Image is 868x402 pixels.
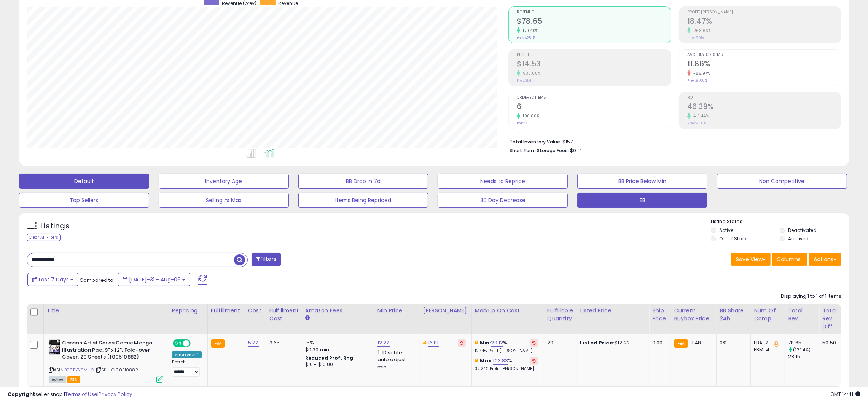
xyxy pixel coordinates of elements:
[691,28,712,34] small: 268.66%
[305,355,355,361] b: Reduced Prof. Rng.
[248,307,263,315] div: Cost
[65,391,97,398] a: Terms of Use
[305,315,310,322] small: Amazon Fees.
[172,307,204,315] div: Repricing
[547,339,571,346] div: 29
[793,347,811,353] small: (179.4%)
[129,276,181,283] span: [DATE]-31 - Aug-06
[49,339,60,355] img: 51hEPF3NfcL._SL40_.jpg
[719,227,733,233] label: Active
[754,307,782,323] div: Num of Comp.
[491,339,503,347] a: 29.12
[27,234,61,241] div: Clear All Filters
[822,339,836,346] div: 50.50
[475,348,538,354] p: 12.44% Profit [PERSON_NAME]
[580,339,615,346] b: Listed Price:
[777,256,801,263] span: Columns
[580,339,643,346] div: $12.22
[305,307,371,315] div: Amazon Fees
[62,339,154,363] b: Canson Artist Series Comic Manga Illustration Pad, 9" x 12", Fold-over Cover, 20 Sheets (100510882)
[47,307,166,315] div: Title
[298,174,428,189] button: BB Drop in 7d
[475,307,541,315] div: Markup on Cost
[305,346,368,353] div: $0.30 min
[480,357,493,364] b: Max:
[159,193,289,208] button: Selling @ Max
[517,35,535,40] small: Prev: $28.15
[80,277,115,284] span: Compared to:
[510,138,561,145] b: Total Inventory Value:
[809,253,841,266] button: Actions
[510,147,569,154] b: Short Term Storage Fees:
[517,78,532,83] small: Prev: $1.41
[64,367,94,373] a: B00FYY6MHC
[49,376,66,383] span: All listings currently available for purchase on Amazon
[687,35,704,40] small: Prev: 5.01%
[428,339,439,347] a: 16.81
[95,367,138,373] span: | SKU: C100510882
[269,339,296,346] div: 3.65
[687,17,841,27] h2: 18.47%
[19,193,149,208] button: Top Sellers
[772,253,807,266] button: Columns
[687,53,841,57] span: Avg. Buybox Share
[517,102,671,113] h2: 6
[687,10,841,14] span: Profit [PERSON_NAME]
[438,193,568,208] button: 30 Day Decrease
[39,276,69,283] span: Last 7 Days
[305,339,368,346] div: 15%
[570,147,582,154] span: $0.14
[8,391,35,398] strong: Copyright
[754,346,779,353] div: FBM: 4
[674,339,688,348] small: FBA
[520,28,538,34] small: 179.40%
[377,339,390,347] a: 12.22
[252,253,281,266] button: Filters
[781,293,841,300] div: Displaying 1 to 1 of 1 items
[788,339,819,346] div: 78.65
[27,273,78,286] button: Last 7 Days
[822,307,839,331] div: Total Rev. Diff.
[305,362,368,368] div: $10 - $10.90
[719,235,747,242] label: Out of Stock
[248,339,259,347] a: 5.22
[580,307,646,315] div: Listed Price
[211,307,242,315] div: Fulfillment
[118,273,190,286] button: [DATE]-31 - Aug-06
[269,307,299,323] div: Fulfillment Cost
[475,366,538,371] p: 32.24% Profit [PERSON_NAME]
[517,121,527,125] small: Prev: 3
[211,339,225,348] small: FBA
[172,351,202,358] div: Amazon AI *
[159,174,289,189] button: Inventory Age
[754,339,779,346] div: FBA: 2
[547,307,573,323] div: Fulfillable Quantity
[517,17,671,27] h2: $78.65
[652,339,665,346] div: 0.00
[788,353,819,360] div: 28.15
[377,348,414,370] div: Disable auto adjust min
[717,174,847,189] button: Non Competitive
[172,360,202,377] div: Preset:
[788,307,816,323] div: Total Rev.
[471,304,544,334] th: The percentage added to the cost of goods (COGS) that forms the calculator for Min & Max prices.
[480,339,491,346] b: Min:
[510,137,836,146] li: $157
[423,307,468,315] div: [PERSON_NAME]
[67,376,80,383] span: FBA
[298,193,428,208] button: Items Being Repriced
[690,339,701,346] span: 11.48
[475,357,538,371] div: %
[520,71,541,76] small: 930.50%
[720,339,745,346] div: 0%
[731,253,771,266] button: Save View
[577,174,707,189] button: BB Price Below Min
[517,59,671,70] h2: $14.53
[8,391,132,398] div: seller snap | |
[438,174,568,189] button: Needs to Reprice
[687,96,841,100] span: ROI
[674,307,713,323] div: Current Buybox Price
[517,96,671,100] span: Ordered Items
[40,221,70,232] h5: Listings
[687,102,841,113] h2: 46.39%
